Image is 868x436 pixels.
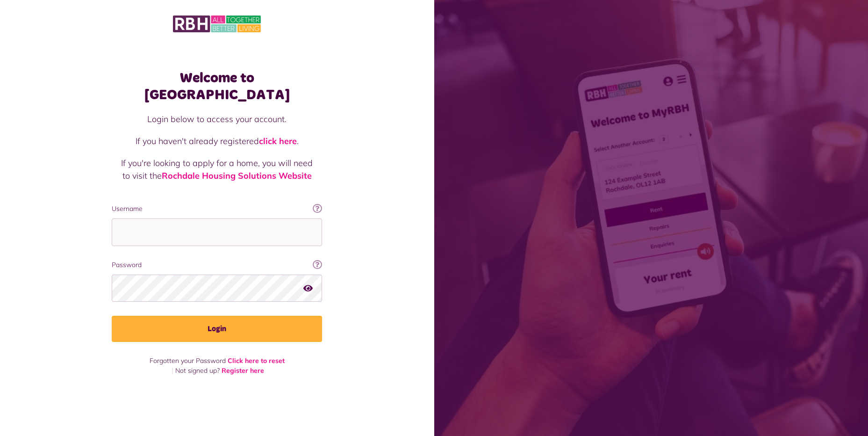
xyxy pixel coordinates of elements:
[222,366,264,375] a: Register here
[121,157,313,182] p: If you're looking to apply for a home, you will need to visit the
[112,260,322,270] label: Password
[112,204,322,214] label: Username
[228,356,285,365] a: Click here to reset
[259,136,297,146] a: click here
[112,70,322,103] h1: Welcome to [GEOGRAPHIC_DATA]
[112,316,322,342] button: Login
[121,113,313,125] p: Login below to access your account.
[175,366,220,375] span: Not signed up?
[173,14,261,34] img: MyRBH
[121,135,313,147] p: If you haven't already registered .
[162,170,312,181] a: Rochdale Housing Solutions Website
[150,356,226,365] span: Forgotten your Password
